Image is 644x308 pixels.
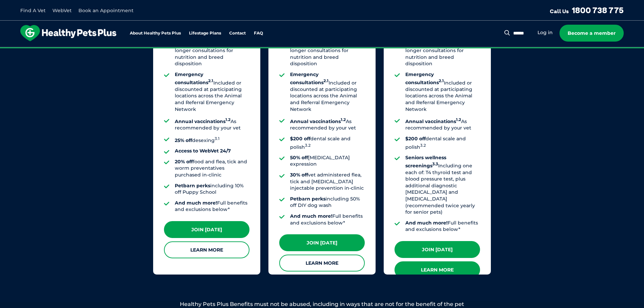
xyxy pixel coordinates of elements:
sup: 1.2 [225,117,231,122]
a: FAQ [254,31,263,35]
strong: Access to WebVet 24/7 [175,148,231,154]
a: WebVet [52,7,72,14]
span: Call Us [550,8,569,15]
li: As recommended by your vet [290,117,365,132]
a: Become a member [559,25,624,42]
li: food and flea, tick and worm preventatives purchased in-clinic [175,159,249,179]
sup: 3.2 [420,143,426,148]
button: Search [503,29,511,36]
sup: 3.1 [215,136,219,141]
li: Included or discounted at participating locations across the Animal and Referral Emergency Network [290,71,365,113]
strong: $200 off [290,136,310,142]
li: Included or discounted at participating locations across the Animal and Referral Emergency Network [175,71,249,113]
img: hpp-logo [20,25,116,41]
sup: 1.2 [341,117,346,122]
strong: Emergency consultations [175,71,213,86]
strong: Petbarn perks [175,183,210,189]
a: Join [DATE] [164,221,249,238]
a: Log in [538,29,553,36]
li: dental scale and polish [290,136,365,150]
strong: Annual vaccinations [290,118,346,124]
a: Learn More [395,261,480,278]
strong: Annual vaccinations [175,118,231,124]
sup: 3.2 [305,143,311,148]
span: Proactive, preventative wellness program designed to keep your pet healthier and happier for longer [196,47,448,53]
li: desexing [175,136,249,144]
li: Full benefits and exclusions below* [175,200,249,213]
strong: 50% off [290,155,308,161]
li: Full benefits and exclusions below* [405,220,480,233]
a: Lifestage Plans [189,31,221,35]
sup: 1.2 [456,117,461,122]
a: Book an Appointment [78,7,134,14]
a: About Healthy Pets Plus [130,31,181,35]
strong: 20% off [175,159,193,165]
li: As recommended by your vet [405,117,480,132]
strong: 25% off [175,137,192,143]
li: Including longer consultations for nutrition and breed disposition [290,32,365,67]
li: Included or discounted at participating locations across the Animal and Referral Emergency Network [405,71,480,113]
strong: Emergency consultations [405,71,444,86]
li: including 50% off DIY dog wash [290,196,365,209]
a: Learn More [279,255,365,271]
a: Find A Vet [20,7,46,14]
sup: 2.1 [439,79,444,84]
li: including 10% off Puppy School [175,183,249,196]
strong: Emergency consultations [290,71,329,86]
sup: 2.1 [324,79,329,84]
li: As recommended by your vet [175,117,249,132]
sup: 2.1 [208,79,213,84]
li: dental scale and polish [405,136,480,150]
li: Including longer consultations for nutrition and breed disposition [405,32,480,67]
strong: Annual vaccinations [405,118,461,124]
li: Including one each of: T4 thyroid test and blood pressure test, plus additional diagnostic [MEDIC... [405,155,480,216]
strong: And much more! [175,200,217,206]
li: Including longer consultations for nutrition and breed disposition [175,32,249,67]
strong: Petbarn perks [290,196,326,202]
li: Full benefits and exclusions below* [290,213,365,226]
strong: Seniors wellness screenings [405,155,446,169]
strong: And much more! [405,220,448,226]
sup: 3.3 [432,162,438,166]
strong: $200 off [405,136,426,142]
li: vet administered flea, tick and [MEDICAL_DATA] injectable prevention in-clinic [290,172,365,192]
li: [MEDICAL_DATA] expression [290,155,365,168]
strong: 30% off [290,172,308,178]
strong: And much more! [290,213,332,219]
a: Join [DATE] [279,234,365,251]
a: Learn More [164,241,249,258]
a: Contact [229,31,246,35]
a: Join [DATE] [395,241,480,258]
a: Call Us1800 738 775 [550,5,624,15]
